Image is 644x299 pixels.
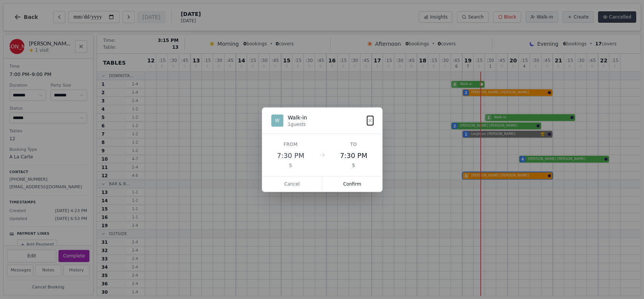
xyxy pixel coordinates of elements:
div: 7:30 PM [271,150,310,161]
div: 1 guests [288,121,307,127]
div: To [334,141,373,147]
button: Confirm [322,177,382,192]
div: 7:30 PM [334,150,373,161]
div: From [271,141,310,147]
div: Walk-in [288,114,307,121]
button: Cancel [262,177,323,192]
div: 5 [334,163,373,169]
div: 5 [271,163,310,169]
div: W [271,115,283,127]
